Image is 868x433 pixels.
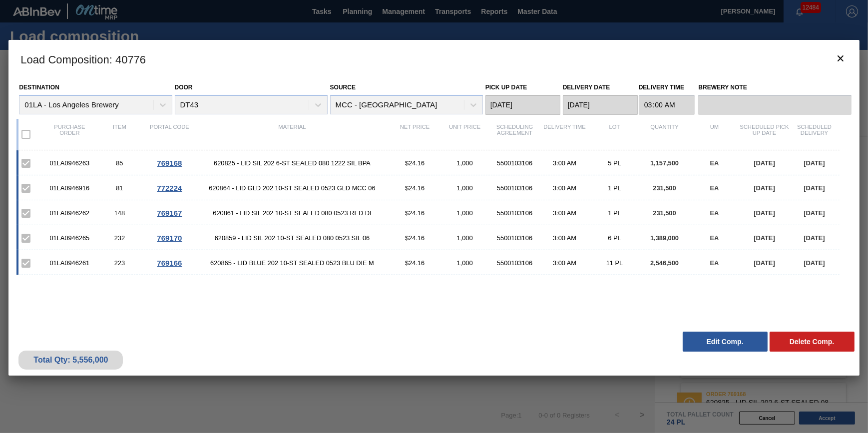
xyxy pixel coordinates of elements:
[804,184,825,192] span: [DATE]
[44,159,94,167] div: 01LA0946263
[390,124,440,145] div: Net Price
[94,124,144,145] div: Item
[804,234,825,242] span: [DATE]
[540,184,590,192] div: 3:00 AM
[690,124,740,145] div: UM
[653,184,676,192] span: 231,500
[740,124,790,145] div: Scheduled Pick up Date
[144,259,194,267] div: Go to Order
[8,40,859,78] h3: Load Composition : 40776
[490,209,540,217] div: 5500103106
[650,259,679,267] span: 2,546,500
[440,209,490,217] div: 1,000
[540,259,590,267] div: 3:00 AM
[390,234,440,242] div: $24.16
[590,159,640,167] div: 5 PL
[144,184,194,192] div: Go to Order
[19,84,59,91] label: Destination
[710,159,719,167] span: EA
[440,259,490,267] div: 1,000
[94,209,144,217] div: 148
[157,259,182,267] span: 769166
[144,124,194,145] div: Portal code
[754,159,775,167] span: [DATE]
[157,234,182,242] span: 769170
[540,159,590,167] div: 3:00 AM
[194,259,390,267] span: 620865 - LID BLUE 202 10-ST SEALED 0523 BLU DIE M
[640,124,690,145] div: Quantity
[653,209,676,217] span: 231,500
[754,184,775,192] span: [DATE]
[710,234,719,242] span: EA
[194,209,390,217] span: 620861 - LID SIL 202 10-ST SEALED 080 0523 RED DI
[770,332,855,352] button: Delete Comp.
[754,259,775,267] span: [DATE]
[683,332,768,352] button: Edit Comp.
[44,209,94,217] div: 01LA0946262
[490,159,540,167] div: 5500103106
[804,259,825,267] span: [DATE]
[490,234,540,242] div: 5500103106
[330,84,356,91] label: Source
[175,84,193,91] label: Door
[540,234,590,242] div: 3:00 AM
[157,209,182,217] span: 769167
[485,95,560,115] input: mm/dd/yyyy
[194,234,390,242] span: 620859 - LID SIL 202 10-ST SEALED 080 0523 SIL 06
[650,159,679,167] span: 1,157,500
[590,259,640,267] div: 11 PL
[710,259,719,267] span: EA
[790,124,840,145] div: Scheduled Delivery
[754,209,775,217] span: [DATE]
[194,124,390,145] div: Material
[650,234,679,242] span: 1,389,000
[94,184,144,192] div: 81
[157,159,182,167] span: 769168
[754,234,775,242] span: [DATE]
[26,356,115,365] div: Total Qty: 5,556,000
[440,159,490,167] div: 1,000
[390,184,440,192] div: $24.16
[540,124,590,145] div: Delivery Time
[590,184,640,192] div: 1 PL
[94,259,144,267] div: 223
[44,124,94,145] div: Purchase order
[710,209,719,217] span: EA
[144,159,194,167] div: Go to Order
[44,184,94,192] div: 01LA0946916
[390,259,440,267] div: $24.16
[804,209,825,217] span: [DATE]
[390,159,440,167] div: $24.16
[563,95,638,115] input: mm/dd/yyyy
[590,234,640,242] div: 6 PL
[194,184,390,192] span: 620864 - LID GLD 202 10-ST SEALED 0523 GLD MCC 06
[639,80,695,95] label: Delivery Time
[440,184,490,192] div: 1,000
[490,259,540,267] div: 5500103106
[144,234,194,242] div: Go to Order
[440,124,490,145] div: Unit Price
[590,124,640,145] div: Lot
[94,159,144,167] div: 85
[144,209,194,217] div: Go to Order
[563,84,610,91] label: Delivery Date
[710,184,719,192] span: EA
[390,209,440,217] div: $24.16
[157,184,182,192] span: 772224
[194,159,390,167] span: 620825 - LID SIL 202 6-ST SEALED 080 1222 SIL BPA
[440,234,490,242] div: 1,000
[490,124,540,145] div: Scheduling Agreement
[485,84,527,91] label: Pick up Date
[44,259,94,267] div: 01LA0946261
[540,209,590,217] div: 3:00 AM
[698,80,851,95] label: Brewery Note
[94,234,144,242] div: 232
[804,159,825,167] span: [DATE]
[44,234,94,242] div: 01LA0946265
[490,184,540,192] div: 5500103106
[590,209,640,217] div: 1 PL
